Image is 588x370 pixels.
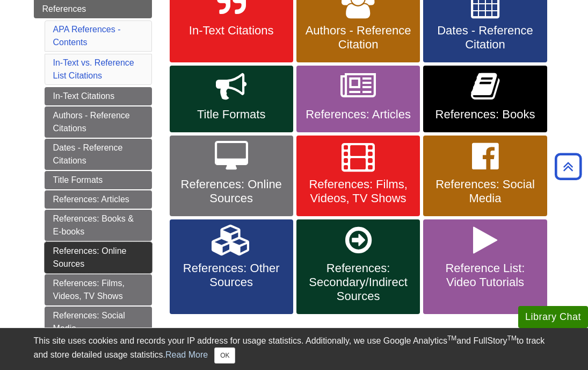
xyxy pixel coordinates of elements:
a: APA References - Contents [53,25,121,47]
a: Read More [165,350,208,359]
a: References: Social Media [45,307,152,338]
span: References: Social Media [431,177,539,205]
a: References: Social Media [423,136,547,216]
span: References: Articles [304,108,412,122]
a: References: Articles [45,190,152,209]
a: Back to Top [551,159,585,174]
span: References: Online Sources [178,177,285,205]
span: References: Other Sources [178,261,285,289]
a: In-Text Citations [45,87,152,105]
sup: TM [447,335,456,342]
a: In-Text vs. Reference List Citations [53,58,134,80]
a: References: Online Sources [45,242,152,273]
a: References: Books [423,66,547,132]
a: References: Films, Videos, TV Shows [296,136,420,216]
a: Title Formats [170,66,293,132]
a: References: Online Sources [170,136,293,216]
span: Dates - Reference Citation [431,24,539,52]
span: In-Text Citations [178,24,285,38]
a: References: Articles [296,66,420,132]
button: Close [214,347,235,364]
a: Title Formats [45,171,152,189]
a: References: Secondary/Indirect Sources [296,219,420,314]
a: References: Films, Videos, TV Shows [45,274,152,305]
a: References: Other Sources [170,219,293,314]
a: Authors - Reference Citations [45,106,152,138]
span: Title Formats [178,108,285,122]
span: Authors - Reference Citation [304,24,412,52]
span: References: Films, Videos, TV Shows [304,177,412,205]
sup: TM [507,335,517,342]
span: Reference List: Video Tutorials [431,261,539,289]
a: References: Books & E-books [45,210,152,241]
div: This site uses cookies and records your IP address for usage statistics. Additionally, we use Goo... [34,335,555,364]
span: References: Secondary/Indirect Sources [304,261,412,303]
button: Library Chat [518,306,588,328]
span: References: Books [431,108,539,122]
a: Dates - Reference Citations [45,139,152,170]
a: Reference List: Video Tutorials [423,219,547,314]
